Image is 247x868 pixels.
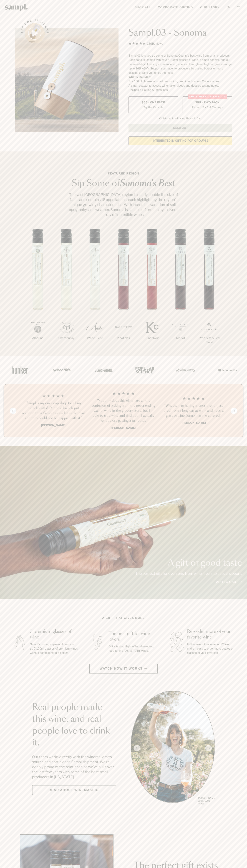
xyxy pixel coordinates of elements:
[109,644,157,653] p: Gift a tasting flight of hand-selected, hard-to-find [US_STATE] wines.
[21,391,86,430] li: 1 / 4
[15,28,119,132] img: Sampl.03 - Sonoma
[131,691,215,806] ul: carousel
[109,631,157,642] h3: The best gift for wine lovers
[135,571,242,576] p: The perfect gift for everyone from wine lovers to casual sippers.
[195,336,223,345] p: Proprietary Red Blend
[128,84,232,88] li: A smart coaster to access winemaker videos and detailed tasting notes.
[128,41,163,46] div: 136Reviews
[32,754,116,779] p: Our team works directly with the winemakers to source and bottle each Sampl shipment. We’re deepl...
[120,179,175,188] em: Sonoma's Best
[142,101,165,104] span: $55 - One Pack
[81,229,109,352] li: 3 / 7
[128,28,232,38] h1: Sampl.03 - Sonoma
[133,4,153,11] a: Shop All
[102,616,145,620] h2: A gift that gives more
[166,336,195,340] p: Merlot
[138,229,166,352] li: 5 / 7
[128,54,232,75] div: Sampl.03 lets you try some of Sonoma County's best wine from small producers. Each capsule comes ...
[192,105,223,109] small: Perfect For 2-4 Tastings
[161,391,226,430] li: 3 / 4
[138,336,166,340] p: Pinot Noir
[5,4,28,11] img: Sampl logo
[51,362,72,378] img: Artboard_6_04f9a106-072f-468a-bdd7-f11783b05722_x450.png
[91,398,156,423] h3: “Not only does this eliminate all the confusion of picking from the never ending wall of wine in ...
[109,336,138,340] p: Pinot Noir
[182,421,206,425] b: [PERSON_NAME]
[32,785,116,795] a: Read about Winemakers
[131,691,215,806] div: slide 1
[157,117,203,120] li: Christmas Sale Pricing Shown In Cart
[143,105,163,109] small: Try the Capsule
[92,362,114,378] img: Artboard_5_7fdae55a-36fd-43f7-8bfd-f74a06a2878e_x450.png
[216,580,242,584] a: Add to cart
[133,362,155,378] img: Artboard_4_28b4d326-c26e-48f9-9c80-911f17d6414e_x450.png
[9,362,31,378] img: Artboard_1_c8cd28af-0030-4af1-819c-248e302c7f06_x450.png
[198,4,221,11] a: Our Story
[187,629,236,640] h3: Re-order more of your favorite wine
[41,424,65,427] b: [PERSON_NAME]
[128,136,232,145] a: interested in gifting for groups?
[152,42,163,45] span: Reviews
[81,336,109,340] p: White Blend
[66,179,181,188] h2: Sip Some of
[25,23,45,43] button: See how it works
[21,401,86,421] h3: “Sampl is my one-stop shop for all my birthday gifts! Our best friends just received their Sampl ...
[188,94,227,99] div: Christmas SALE! Save 20%
[66,192,181,217] p: The vast [GEOGRAPHIC_DATA] region is nearly double the size of Napa and contains 18 appellations,...
[128,79,232,84] li: 7x - 100ml glasses of small production, premium Sonoma County wines
[147,42,152,45] span: 136
[187,642,236,655] p: Fall in love with a wine, or 7? We make it easy to order more bottles or glasses of your favorites.
[32,702,116,749] h2: Real people made this wine, and real people love to drink it.
[198,797,215,805] p: [PERSON_NAME] Sutro, Sutro Wines
[91,391,156,430] li: 2 / 4
[128,124,232,132] button: Sold Out
[109,229,138,352] li: 4 / 7
[135,559,242,567] p: A gift of good taste
[128,88,232,92] li: Recipes & Pairing Suggestions
[52,336,81,340] p: Chardonnay
[30,642,79,655] p: Sampl's tasting capsule allows you to try 7 100ml glasses of premium wines without committing to ...
[195,101,220,104] span: $88 - Two Pack
[52,229,81,352] li: 2 / 7
[161,403,226,418] h3: “Whether I'm having friends over or just tired from a long day at work and need a glass of wine, ...
[111,426,136,430] b: [PERSON_NAME]
[89,664,158,674] button: Watch how it works
[24,229,52,352] li: 1 / 7
[216,362,238,378] img: Artboard_7_5b34974b-f019-449e-91fb-745f8d0877ee_x450.png
[195,229,223,356] li: 7 / 7
[231,408,237,414] button: Next slide
[156,4,195,11] a: Corporate Gifting
[24,336,52,340] p: Albarino
[10,408,16,414] button: Previous slide
[128,76,151,79] strong: What’s Included:
[30,629,79,640] h3: 7 premium glasses of wine
[175,362,196,378] img: Artboard_3_0b291449-6e8c-4d07-b2c2-3f3601a19cd1_x450.png
[166,229,195,352] li: 6 / 7
[66,171,181,176] p: Featured Region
